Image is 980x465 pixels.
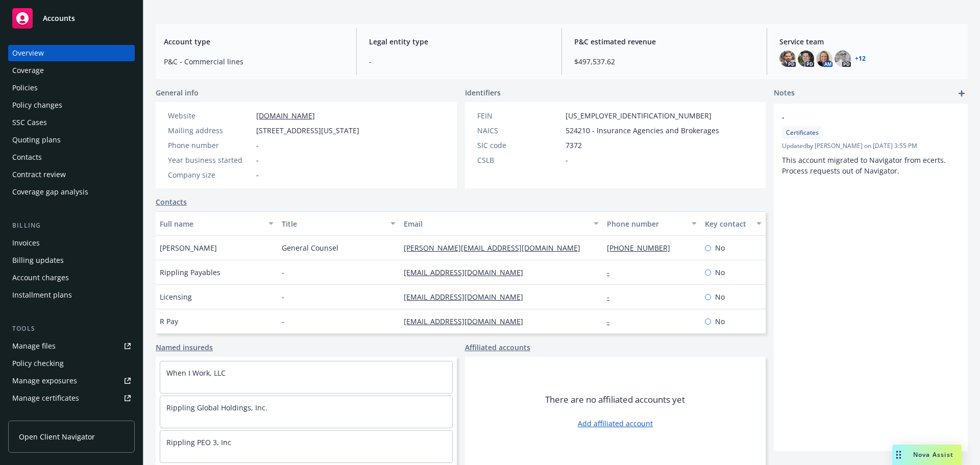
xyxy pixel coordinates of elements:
a: Manage certificates [8,390,135,406]
div: Policies [12,80,38,96]
span: - [566,155,568,165]
div: Email [404,218,587,229]
a: Manage claims [8,407,135,424]
div: -CertificatesUpdatedby [PERSON_NAME] on [DATE] 3:55 PMThis account migrated to Navigator from ece... [774,104,968,184]
div: Overview [12,45,44,61]
span: Licensing [160,291,192,302]
a: Named insureds [156,342,213,353]
div: Full name [160,218,262,229]
span: Service team [779,36,960,47]
a: Accounts [8,4,135,33]
span: No [715,316,725,327]
a: Policy checking [8,355,135,372]
a: When I Work, LLC [166,368,226,378]
div: Installment plans [12,287,72,303]
span: Notes [774,87,795,100]
a: - [607,267,618,277]
div: Phone number [168,140,252,151]
div: FEIN [477,110,561,121]
span: Open Client Navigator [19,431,95,442]
a: Billing updates [8,252,135,268]
span: - [282,291,284,302]
div: Tools [8,324,135,334]
div: Title [282,218,384,229]
a: Invoices [8,235,135,251]
a: Rippling Global Holdings, Inc. [166,403,267,412]
span: [US_EMPLOYER_IDENTIFICATION_NUMBER] [566,110,712,121]
span: Nova Assist [913,450,953,459]
div: SSC Cases [12,114,47,131]
button: Email [400,211,603,236]
div: Manage files [12,338,56,354]
div: Website [168,110,252,121]
a: Contract review [8,166,135,183]
span: Identifiers [465,87,501,98]
a: Rippling PEO 3, Inc [166,437,231,447]
span: [PERSON_NAME] [160,242,217,253]
span: - [256,169,259,180]
span: 524210 - Insurance Agencies and Brokerages [566,125,719,136]
span: 7372 [566,140,582,151]
span: - [256,140,259,151]
div: Company size [168,169,252,180]
span: - [782,112,933,123]
a: Quoting plans [8,132,135,148]
a: Installment plans [8,287,135,303]
a: Policy changes [8,97,135,113]
span: General info [156,87,199,98]
span: P&C estimated revenue [574,36,754,47]
div: Drag to move [892,445,905,465]
span: Legal entity type [369,36,549,47]
div: Contacts [12,149,42,165]
span: - [256,155,259,165]
a: [EMAIL_ADDRESS][DOMAIN_NAME] [404,316,531,326]
div: Coverage [12,62,44,79]
a: [PHONE_NUMBER] [607,243,678,253]
div: Account charges [12,270,69,286]
a: SSC Cases [8,114,135,131]
a: Add affiliated account [578,418,653,429]
span: - [282,267,284,278]
a: +12 [855,56,866,62]
a: Account charges [8,270,135,286]
span: No [715,242,725,253]
span: $497,537.62 [574,56,754,67]
a: Coverage [8,62,135,79]
button: Full name [156,211,278,236]
div: Policy checking [12,355,64,372]
div: Mailing address [168,125,252,136]
span: Updated by [PERSON_NAME] on [DATE] 3:55 PM [782,141,960,151]
a: - [607,316,618,326]
span: - [282,316,284,327]
span: P&C - Commercial lines [164,56,344,67]
div: Invoices [12,235,40,251]
div: Policy changes [12,97,62,113]
a: Manage files [8,338,135,354]
span: No [715,267,725,278]
div: Phone number [607,218,685,229]
div: Manage certificates [12,390,79,406]
span: General Counsel [282,242,338,253]
div: Billing [8,221,135,231]
a: [EMAIL_ADDRESS][DOMAIN_NAME] [404,292,531,302]
div: SIC code [477,140,561,151]
a: Manage exposures [8,373,135,389]
div: Manage claims [12,407,64,424]
button: Nova Assist [892,445,962,465]
div: Contract review [12,166,66,183]
img: photo [798,51,814,67]
span: There are no affiliated accounts yet [545,394,685,406]
span: This account migrated to Navigator from ecerts. Process requests out of Navigator. [782,155,948,176]
span: Rippling Payables [160,267,220,278]
a: add [955,87,968,100]
span: Account type [164,36,344,47]
span: No [715,291,725,302]
div: Quoting plans [12,132,61,148]
img: photo [779,51,796,67]
a: [EMAIL_ADDRESS][DOMAIN_NAME] [404,267,531,277]
div: NAICS [477,125,561,136]
a: [DOMAIN_NAME] [256,111,315,120]
a: Policies [8,80,135,96]
span: - [369,56,549,67]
